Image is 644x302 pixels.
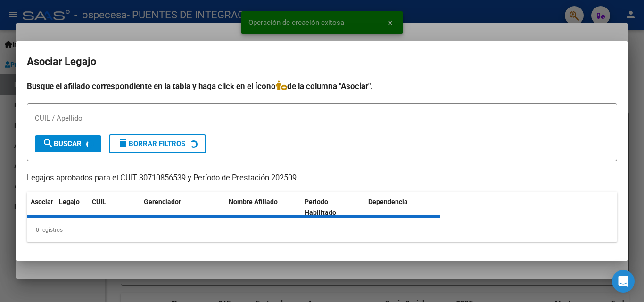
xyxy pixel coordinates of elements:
[42,139,82,148] span: Buscar
[55,192,88,223] datatable-header-cell: Legajo
[301,192,364,223] datatable-header-cell: Periodo Habilitado
[109,134,206,153] button: Borrar Filtros
[27,218,617,242] div: 0 registros
[612,270,635,293] div: Open Intercom Messenger
[144,198,181,205] span: Gerenciador
[27,172,617,184] p: Legajos aprobados para el CUIT 30710856539 y Período de Prestación 202509
[35,135,101,152] button: Buscar
[42,138,54,149] mat-icon: search
[31,198,53,205] span: Asociar
[88,192,140,223] datatable-header-cell: CUIL
[27,53,617,71] h2: Asociar Legajo
[364,192,440,223] datatable-header-cell: Dependencia
[140,192,225,223] datatable-header-cell: Gerenciador
[117,139,185,148] span: Borrar Filtros
[117,138,129,149] mat-icon: delete
[92,198,106,205] span: CUIL
[368,198,408,205] span: Dependencia
[27,192,55,223] datatable-header-cell: Asociar
[59,198,80,205] span: Legajo
[225,192,301,223] datatable-header-cell: Nombre Afiliado
[27,80,617,92] h4: Busque el afiliado correspondiente en la tabla y haga click en el ícono de la columna "Asociar".
[305,198,336,216] span: Periodo Habilitado
[229,198,278,205] span: Nombre Afiliado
